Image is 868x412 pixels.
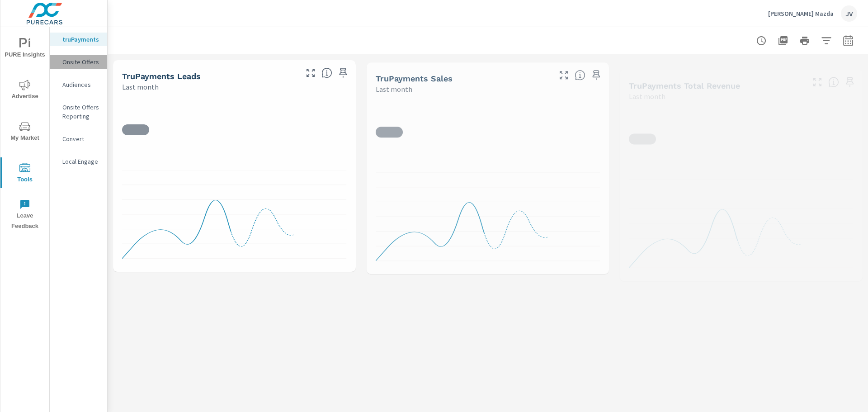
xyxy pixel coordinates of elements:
[0,27,49,235] div: nav menu
[828,77,839,88] span: Total revenue from sales matched to a truPayments lead. [Source: This data is sourced from the de...
[376,84,412,95] p: Last month
[376,74,453,83] h5: truPayments Sales
[62,80,100,89] p: Audiences
[557,68,571,82] button: Make Fullscreen
[575,70,585,81] span: Number of sales matched to a truPayments lead. [Source: This data is sourced from the dealer's DM...
[3,163,47,185] span: Tools
[50,33,107,46] div: truPayments
[50,78,107,91] div: Audiences
[768,9,834,18] p: [PERSON_NAME] Mazda
[817,32,835,50] button: Apply Filters
[589,68,604,82] span: Save this to your personalized report
[50,155,107,168] div: Local Engage
[122,71,201,81] h5: truPayments Leads
[50,55,107,69] div: Onsite Offers
[62,103,100,121] p: Onsite Offers Reporting
[321,67,332,78] span: The number of truPayments leads.
[841,5,857,22] div: JV
[796,32,814,50] button: Print Report
[62,157,100,166] p: Local Engage
[3,199,47,232] span: Leave Feedback
[3,121,47,143] span: My Market
[336,66,350,80] span: Save this to your personalized report
[62,134,100,143] p: Convert
[50,132,107,146] div: Convert
[62,57,100,66] p: Onsite Offers
[774,32,792,50] button: "Export Report to PDF"
[3,38,47,60] span: PURE Insights
[303,66,318,80] button: Make Fullscreen
[810,75,825,90] button: Make Fullscreen
[629,81,740,90] h5: truPayments Total Revenue
[3,80,47,102] span: Advertise
[843,75,857,90] span: Save this to your personalized report
[62,35,100,44] p: truPayments
[50,100,107,123] div: Onsite Offers Reporting
[122,81,159,92] p: Last month
[839,32,857,50] button: Select Date Range
[629,91,665,102] p: Last month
